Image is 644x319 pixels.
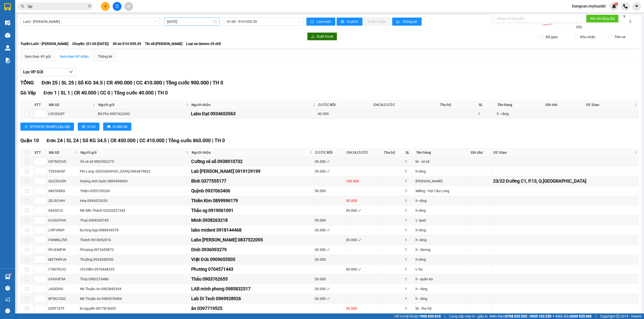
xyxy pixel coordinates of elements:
[191,158,313,165] div: Cường vé số 0938910732
[80,178,189,184] div: Hoàng Anh Quốc 0869499064
[103,123,131,131] button: printerIn biên lai
[74,90,96,96] span: CR 40.000
[5,20,10,25] img: warehouse-icon
[419,314,441,318] strong: 1900 633 818
[71,90,73,96] span: |
[416,286,468,292] div: h - răng
[168,138,211,143] span: Tổng cước 860.000
[392,18,422,26] button: bar-chartThống kê
[48,235,79,245] td: FWWNLZ5X
[416,306,468,311] div: bt - thu hộ
[48,216,79,225] td: HJVU3YHX
[191,207,313,214] div: Thảo sg 0919061091
[586,102,633,108] span: ĐC Giao
[48,198,78,203] div: 2ELRCHIH
[64,138,65,143] span: |
[20,90,36,96] span: Gò Vấp
[42,80,58,86] span: Đơn 25
[5,33,10,38] img: warehouse-icon
[327,228,330,232] span: check
[372,101,439,109] th: CHƯA CƯỚC
[48,274,79,284] td: GFAIV87M
[416,257,468,262] div: h-răng
[167,19,212,24] input: 13/08/2025
[358,238,361,242] span: check
[496,101,544,109] th: Tên hàng
[48,245,79,255] td: RPJEIMFW
[493,178,638,185] div: 23/22 Đường C1, P.13, Q.[GEOGRAPHIC_DATA]
[80,296,189,301] div: NK Thuận An 0983076404
[477,101,496,109] th: SL
[20,138,39,143] span: Quận 10
[213,80,223,86] span: TH 0
[315,159,344,164] div: 30.000
[80,150,185,155] span: Người gửi
[4,3,11,11] img: logo-vxr
[48,109,97,119] td: LRCIDG8T
[61,80,74,86] span: SL 25
[416,227,468,233] div: h-răng
[346,306,382,311] div: 30.000
[80,237,189,243] div: Thành 0918452010
[157,90,168,96] span: TH 0
[210,80,211,86] span: |
[314,148,345,157] th: CƯỚC RỒI
[48,167,79,176] td: T3934DQP
[48,276,78,282] div: GFAIV87M
[25,54,51,59] div: Xem theo VP gửi
[405,227,414,233] div: 1
[69,70,73,74] span: down
[623,15,626,18] span: close
[98,111,189,117] div: BS Pho 0907422432
[191,178,313,185] div: Bình 0377555177
[623,4,628,9] img: phone-icon
[416,296,468,301] div: h - răng
[403,19,418,24] span: Thống kê
[315,286,344,292] div: 30.000
[364,18,391,26] button: In đơn chọn
[80,208,189,213] div: NK Bến Thành 02526527345
[49,150,74,155] span: Mã GD
[612,4,616,9] img: icon-new-feature
[48,169,78,174] div: T3934DQP
[555,313,592,319] span: Miền Bắc
[315,169,344,174] div: 30.000
[570,314,592,318] strong: 0369 525 060
[48,304,79,313] td: DZRT1E7F
[341,20,345,24] span: printer
[101,2,110,11] button: plus
[108,138,109,143] span: |
[80,267,189,272] div: Chị Diễm 0976448325
[20,80,34,86] span: TỔNG
[544,101,585,109] th: Ghi chú
[48,264,79,274] td: CTM7R2V2
[405,286,414,292] div: 1
[317,34,333,39] span: Xuất Excel
[10,274,11,275] sup: 1
[315,218,344,223] div: 50.000
[595,313,596,319] span: |
[127,5,130,8] span: aim
[5,58,10,63] img: solution-icon
[405,169,414,174] div: 1
[632,2,641,11] button: caret-down
[416,208,468,213] div: h-răng
[166,80,209,86] span: Tổng cước 900.000
[405,267,414,272] div: 1
[78,80,103,86] span: Số KG 34.5
[166,138,167,143] span: |
[415,148,469,157] th: Tên hàng
[191,168,313,175] div: Lab [PERSON_NAME] 0919129199
[416,169,468,174] div: h-răng
[111,90,113,96] span: |
[318,111,371,117] div: 40.000
[113,124,127,129] span: In biên lai
[82,125,85,129] span: printer
[191,266,313,273] div: Phương 0704571443
[48,267,78,272] div: CTM7R2V2
[20,42,68,46] b: Tuyến: LaGi - [PERSON_NAME]
[139,138,165,143] span: CC 410.000
[445,313,445,319] span: |
[115,5,119,8] span: file-add
[191,295,313,302] div: Lab Di Tech 0969928926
